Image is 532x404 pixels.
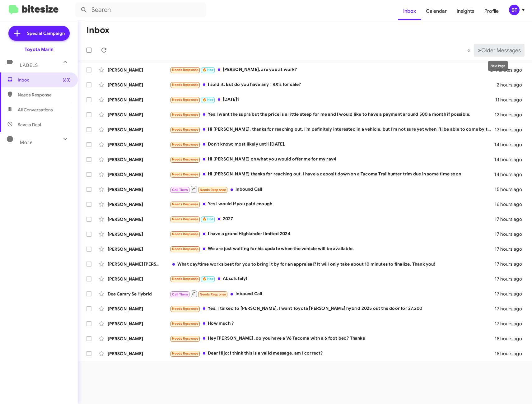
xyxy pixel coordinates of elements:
[172,142,198,146] span: Needs Response
[495,261,527,267] div: 17 hours ago
[172,292,188,296] span: Call Them
[495,231,527,237] div: 17 hours ago
[170,156,494,163] div: Hi [PERSON_NAME] on what you would offer me for my rav4
[86,25,110,35] h1: Inbox
[474,44,525,57] button: Next
[172,68,198,72] span: Needs Response
[494,171,527,178] div: 14 hours ago
[467,46,471,54] span: «
[172,83,198,87] span: Needs Response
[170,81,497,88] div: I sold it. But do you have any TRX's for sale?
[495,291,527,297] div: 17 hours ago
[170,350,495,357] div: Dear Hijo: I think this is a valid message. am I correct?
[170,185,495,193] div: Inbound Call
[108,142,170,148] div: [PERSON_NAME]
[200,292,226,296] span: Needs Response
[495,112,527,118] div: 12 hours ago
[63,77,71,83] span: (63)
[172,322,198,326] span: Needs Response
[481,47,521,54] span: Older Messages
[172,128,198,132] span: Needs Response
[495,216,527,222] div: 17 hours ago
[172,202,198,206] span: Needs Response
[172,307,198,311] span: Needs Response
[108,171,170,178] div: [PERSON_NAME]
[494,156,527,163] div: 14 hours ago
[18,107,53,113] span: All Conversations
[170,171,494,178] div: Hi [PERSON_NAME] thanks for reaching out. I have a deposit down on a Tacoma Trailhunter trim due ...
[170,201,495,208] div: Yes I would if you paid enough
[172,217,198,221] span: Needs Response
[108,156,170,163] div: [PERSON_NAME]
[170,261,495,267] div: What day/time works best for you to bring it by for an appraisal? It will only take about 10 minu...
[479,2,504,20] a: Profile
[509,5,520,15] div: BT
[203,217,213,221] span: 🔥 Hot
[495,321,527,327] div: 17 hours ago
[108,291,170,297] div: Dee Camry Se Hybrid
[108,351,170,357] div: [PERSON_NAME]
[18,92,71,98] span: Needs Response
[170,111,495,118] div: Yea I want the supra but the price is a little steep for me and I would like to have a payment ar...
[464,44,525,57] nav: Page navigation example
[398,2,421,20] a: Inbox
[108,127,170,133] div: [PERSON_NAME]
[203,277,213,281] span: 🔥 Hot
[170,216,495,223] div: 2027
[421,2,452,20] a: Calendar
[108,321,170,327] div: [PERSON_NAME]
[25,46,54,53] div: Toyota Marin
[203,68,213,72] span: 🔥 Hot
[495,351,527,357] div: 18 hours ago
[170,335,495,342] div: Hey [PERSON_NAME], do you have a V6 Tacoma with a 6 foot bed? Thanks
[75,2,206,17] input: Search
[172,247,198,251] span: Needs Response
[108,216,170,222] div: [PERSON_NAME]
[170,245,495,253] div: We are just waiting for his update when the vehicle will be available.
[8,26,70,41] a: Special Campaign
[170,305,495,312] div: Yes, I talked to [PERSON_NAME]. I want Toyota [PERSON_NAME] hybrid 2025 out the door for 27,200
[108,82,170,88] div: [PERSON_NAME]
[452,2,479,20] a: Insights
[497,82,527,88] div: 2 hours ago
[494,142,527,148] div: 14 hours ago
[20,63,38,68] span: Labels
[200,188,226,192] span: Needs Response
[464,44,474,57] button: Previous
[108,97,170,103] div: [PERSON_NAME]
[170,96,495,103] div: [DATE]?
[170,275,495,282] div: Absolutely!
[18,122,41,128] span: Save a Deal
[108,112,170,118] div: [PERSON_NAME]
[172,188,188,192] span: Call Them
[495,276,527,282] div: 17 hours ago
[170,126,495,133] div: Hi [PERSON_NAME], thanks for reaching out. I’m definitely interested in a vehicle, but I’m not su...
[108,261,170,267] div: [PERSON_NAME] [PERSON_NAME]
[108,306,170,312] div: [PERSON_NAME]
[504,5,525,15] button: BT
[108,336,170,342] div: [PERSON_NAME]
[27,30,65,36] span: Special Campaign
[203,98,213,102] span: 🔥 Hot
[495,97,527,103] div: 11 hours ago
[495,336,527,342] div: 18 hours ago
[488,61,508,71] div: Next Page
[172,337,198,341] span: Needs Response
[170,230,495,238] div: I have a grand Highlander limited 2024
[20,140,33,145] span: More
[108,186,170,193] div: [PERSON_NAME]
[478,46,481,54] span: »
[172,172,198,176] span: Needs Response
[495,186,527,193] div: 15 hours ago
[108,201,170,207] div: [PERSON_NAME]
[18,77,71,83] span: Inbox
[108,276,170,282] div: [PERSON_NAME]
[172,98,198,102] span: Needs Response
[172,157,198,161] span: Needs Response
[172,351,198,355] span: Needs Response
[495,306,527,312] div: 17 hours ago
[172,113,198,117] span: Needs Response
[108,231,170,237] div: [PERSON_NAME]
[170,290,495,298] div: Inbound Call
